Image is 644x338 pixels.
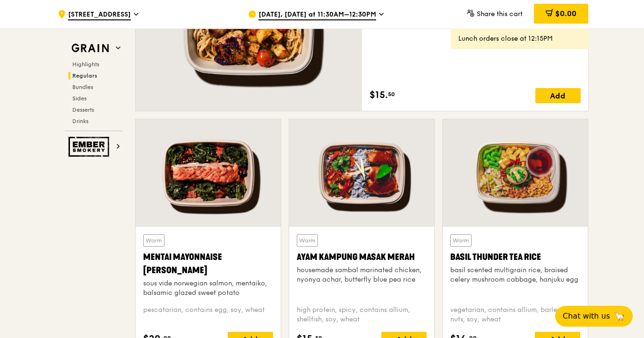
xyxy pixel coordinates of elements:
[72,84,93,90] span: Bundles
[143,250,273,277] div: Mentai Mayonnaise [PERSON_NAME]
[458,34,581,44] div: Lunch orders close at 12:15PM
[297,305,427,324] div: high protein, spicy, contains allium, shellfish, soy, wheat
[614,311,625,322] span: 🦙
[72,107,94,113] span: Desserts
[72,95,86,102] span: Sides
[143,234,164,247] div: Warm
[297,234,318,247] div: Warm
[68,10,131,20] span: [STREET_ADDRESS]
[388,90,395,98] span: 50
[563,311,610,322] span: Chat with us
[450,266,580,285] div: basil scented multigrain rice, braised celery mushroom cabbage, hanjuku egg
[297,266,427,285] div: housemade sambal marinated chicken, nyonya achar, butterfly blue pea rice
[535,88,581,103] div: Add
[450,234,472,247] div: Warm
[297,250,427,264] div: Ayam Kampung Masak Merah
[477,10,523,18] span: Share this cart
[69,137,112,157] img: Ember Smokery web logo
[143,305,273,324] div: pescatarian, contains egg, soy, wheat
[450,250,580,264] div: Basil Thunder Tea Rice
[72,61,99,68] span: Highlights
[369,88,388,102] span: $15.
[258,10,376,20] span: [DATE], [DATE] at 11:30AM–12:30PM
[72,118,88,125] span: Drinks
[450,305,580,324] div: vegetarian, contains allium, barley, egg, nuts, soy, wheat
[555,306,633,327] button: Chat with us🦙
[143,279,273,298] div: sous vide norwegian salmon, mentaiko, balsamic glazed sweet potato
[555,9,576,18] span: $0.00
[69,40,112,57] img: Grain web logo
[72,72,97,79] span: Regulars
